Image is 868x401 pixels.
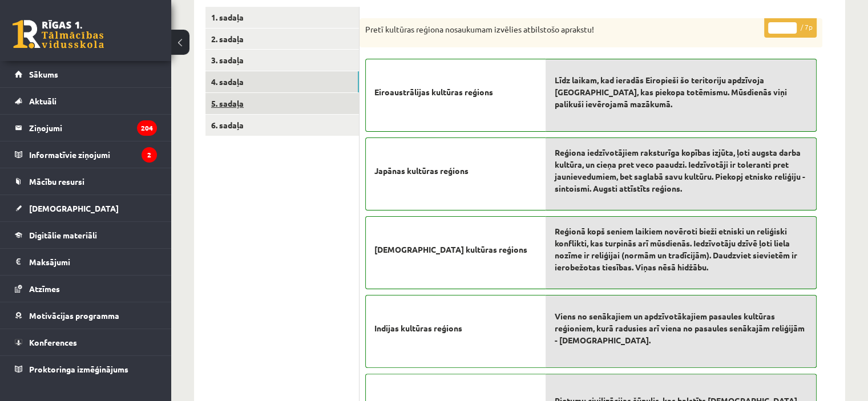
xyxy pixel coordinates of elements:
[15,115,157,141] a: Ziņojumi204
[205,50,359,71] a: 3. sadaļa
[15,249,157,275] a: Maksājumi
[15,302,157,329] a: Motivācijas programma
[374,322,462,334] span: Indijas kultūras reģions
[15,88,157,114] a: Aktuāli
[15,222,157,248] a: Digitālie materiāli
[29,115,157,141] legend: Ziņojumi
[29,203,119,213] span: [DEMOGRAPHIC_DATA]
[15,61,157,87] a: Sākums
[29,230,97,240] span: Digitālie materiāli
[554,225,808,273] span: Reģionā kopš seniem laikiem novēroti bieži etniski un reliģiski konflikti, kas turpinās arī mūsdi...
[15,141,157,168] a: Informatīvie ziņojumi2
[137,120,157,136] i: 204
[764,18,817,38] p: / 7p
[15,276,157,302] a: Atzīmes
[374,244,527,256] span: [DEMOGRAPHIC_DATA] kultūras reģions
[142,147,157,163] i: 2
[365,24,760,35] p: Pretī kultūras reģiona nosaukumam izvēlies atbilstošo aprakstu!
[29,310,119,321] span: Motivācijas programma
[29,364,128,374] span: Proktoringa izmēģinājums
[15,195,157,221] a: [DEMOGRAPHIC_DATA]
[15,168,157,195] a: Mācību resursi
[205,7,359,28] a: 1. sadaļa
[554,310,808,346] span: Viens no senākajiem un apdzīvotākajiem pasaules kultūras reģioniem, kurā radusies arī viena no pa...
[205,29,359,50] a: 2. sadaļa
[205,115,359,136] a: 6. sadaļa
[13,20,104,48] a: Rīgas 1. Tālmācības vidusskola
[554,74,808,110] span: Līdz laikam, kad ieradās Eiropieši šo teritoriju apdzīvoja [GEOGRAPHIC_DATA], kas piekopa totēmis...
[15,356,157,382] a: Proktoringa izmēģinājums
[554,147,808,195] span: Reģiona iedzīvotājiem raksturīga kopības izjūta, ļoti augsta darba kultūra, un cieņa pret veco pa...
[29,69,58,79] span: Sākums
[205,71,359,92] a: 4. sadaļa
[29,96,56,106] span: Aktuāli
[205,93,359,114] a: 5. sadaļa
[29,249,157,275] legend: Maksājumi
[374,86,493,98] span: Eiroaustrālijas kultūras reģions
[374,165,469,177] span: Japānas kultūras reģions
[29,141,157,168] legend: Informatīvie ziņojumi
[29,176,84,187] span: Mācību resursi
[29,283,60,294] span: Atzīmes
[15,329,157,355] a: Konferences
[29,337,77,347] span: Konferences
